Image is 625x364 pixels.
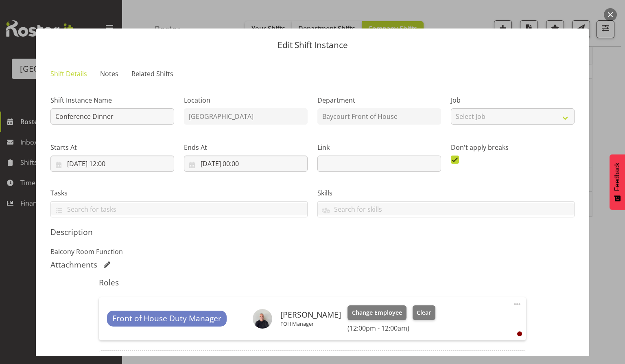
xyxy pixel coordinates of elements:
[417,308,431,317] span: Clear
[50,95,174,105] label: Shift Instance Name
[317,143,441,152] label: Link
[614,162,621,191] span: Feedback
[347,324,435,332] h6: (12:00pm - 12:00am)
[451,95,575,105] label: Job
[50,143,174,152] label: Starts At
[352,308,402,317] span: Change Employee
[44,41,581,49] p: Edit Shift Instance
[317,95,441,105] label: Department
[51,203,307,215] input: Search for tasks
[100,69,118,79] span: Notes
[50,227,575,237] h5: Description
[517,331,522,336] div: User is clocked out
[131,69,173,79] span: Related Shifts
[112,313,221,325] span: Front of House Duty Manager
[184,95,308,105] label: Location
[50,188,308,198] label: Tasks
[451,143,575,152] label: Don't apply breaks
[99,278,526,287] h5: Roles
[50,156,174,172] input: Click to select...
[413,305,436,320] button: Clear
[318,203,574,215] input: Search for skills
[50,108,174,125] input: Shift Instance Name
[184,143,308,152] label: Ends At
[50,69,87,79] span: Shift Details
[50,247,575,257] p: Balcony Room Function
[347,305,406,320] button: Change Employee
[610,154,625,210] button: Feedback - Show survey
[184,156,308,172] input: Click to select...
[280,320,341,327] p: FOH Manager
[50,260,97,270] h5: Attachments
[317,188,575,198] label: Skills
[253,309,272,329] img: aaron-smarte17f1d9530554f4cf5705981c6d53785.png
[280,310,341,319] h6: [PERSON_NAME]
